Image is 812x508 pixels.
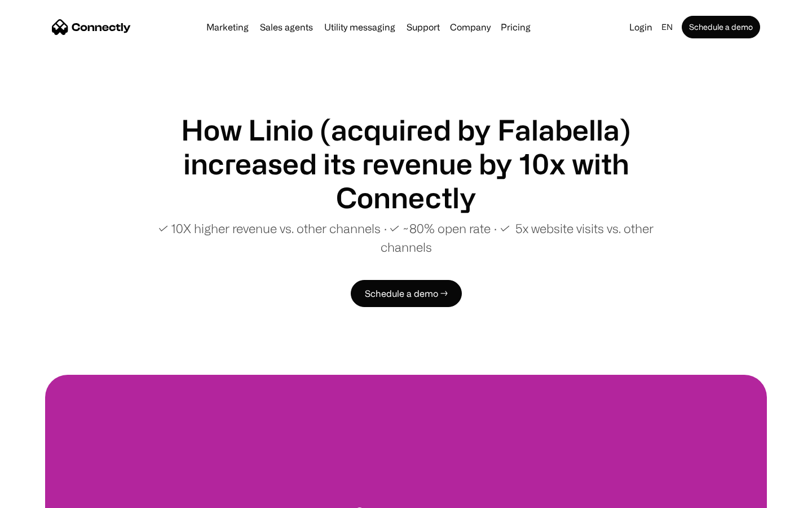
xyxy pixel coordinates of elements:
[447,19,494,35] div: Company
[320,23,400,32] a: Utility messaging
[135,113,677,214] h1: How Linio (acquired by Falabella) increased its revenue by 10x with Connectly
[661,19,673,35] div: en
[657,19,679,35] div: en
[135,219,677,256] p: ✓ 10X higher revenue vs. other channels ∙ ✓ ~80% open rate ∙ ✓ 5x website visits vs. other channels
[11,487,68,504] aside: Language selected: English
[625,19,657,35] a: Login
[351,280,462,307] a: Schedule a demo →
[202,23,253,32] a: Marketing
[450,19,491,35] div: Company
[52,19,131,36] a: home
[682,16,760,38] a: Schedule a demo
[402,23,444,32] a: Support
[255,23,317,32] a: Sales agents
[23,488,68,504] ul: Language list
[496,23,535,32] a: Pricing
